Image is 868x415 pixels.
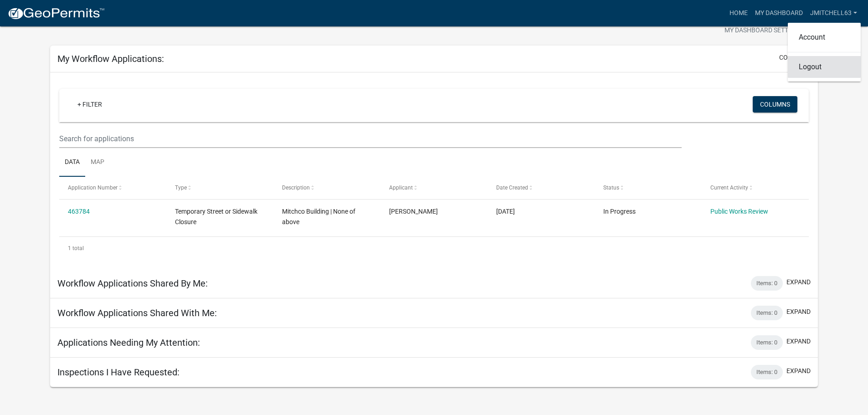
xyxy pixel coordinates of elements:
[496,208,515,215] span: 08/14/2025
[175,184,187,191] span: Type
[389,184,413,191] span: Applicant
[273,177,380,199] datatable-header-cell: Description
[788,26,861,48] a: Account
[717,22,823,40] button: My Dashboard Settingssettings
[85,148,110,177] a: Map
[59,129,681,148] input: Search for applications
[710,184,748,191] span: Current Activity
[603,184,619,191] span: Status
[166,177,273,199] datatable-header-cell: Type
[594,177,701,199] datatable-header-cell: Status
[488,177,595,199] datatable-header-cell: Date Created
[751,306,783,320] div: Items: 0
[57,53,164,64] h5: My Workflow Applications:
[753,96,797,113] button: Columns
[68,184,118,191] span: Application Number
[68,208,90,215] a: 463784
[751,365,783,379] div: Items: 0
[779,53,811,62] button: collapse
[59,177,166,199] datatable-header-cell: Application Number
[380,177,488,199] datatable-header-cell: Applicant
[751,276,783,291] div: Items: 0
[57,307,217,318] h5: Workflow Applications Shared With Me:
[786,307,811,317] button: expand
[788,23,861,82] div: jmitchell63
[710,208,768,215] a: Public Works Review
[496,184,528,191] span: Date Created
[70,96,109,113] a: + Filter
[59,148,85,177] a: Data
[726,5,751,22] a: Home
[59,237,809,260] div: 1 total
[282,184,310,191] span: Description
[603,208,636,215] span: In Progress
[282,208,355,225] span: Mitchco Building | None of above
[389,208,438,215] span: Jim Mitchell
[786,366,811,376] button: expand
[786,277,811,287] button: expand
[175,208,257,225] span: Temporary Street or Sidewalk Closure
[751,335,783,350] div: Items: 0
[57,367,180,378] h5: Inspections I Have Requested:
[57,278,208,289] h5: Workflow Applications Shared By Me:
[724,26,803,36] span: My Dashboard Settings
[806,5,861,22] a: jmitchell63
[57,337,200,348] h5: Applications Needing My Attention:
[786,337,811,346] button: expand
[50,72,818,268] div: collapse
[788,56,861,78] a: Logout
[751,5,806,22] a: My Dashboard
[701,177,808,199] datatable-header-cell: Current Activity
